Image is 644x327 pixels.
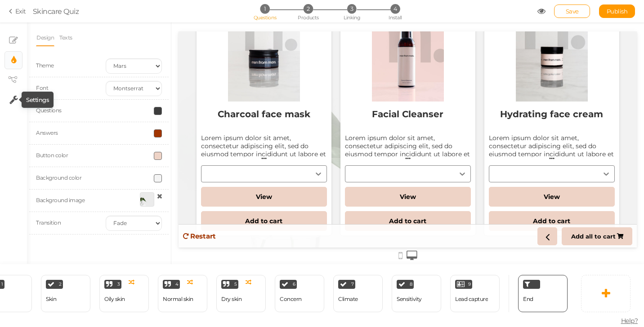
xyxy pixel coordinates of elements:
strong: View [365,161,381,169]
span: 2 [59,282,62,287]
button: ... [310,121,436,129]
a: Texts [59,29,73,46]
li: Settings [4,91,22,109]
li: 1 Questions [244,4,286,13]
div: End [518,275,568,312]
div: Normal skin [163,296,193,302]
div: Hydrating face cream [310,70,436,102]
div: Skin [46,296,56,302]
div: Skincare Quiz [33,6,79,17]
strong: Add to cart [210,186,248,194]
span: Font [36,84,48,91]
a: Exit [9,7,26,16]
span: 3 [117,282,120,287]
strong: View [77,161,94,169]
label: Button color [36,152,68,159]
div: Facial Cleanser [166,70,292,102]
div: 3 Oily skin [99,275,149,312]
span: 7 [351,282,354,287]
span: 1 [260,4,269,13]
strong: Add all to cart [393,201,437,208]
span: Publish [607,8,628,15]
div: Lead capture [455,296,488,302]
span: Help? [621,317,638,325]
div: Save [554,4,590,18]
span: 1 [1,282,3,287]
span: Linking [344,14,360,21]
span: Save [566,8,579,15]
div: 2 Skin [41,275,90,312]
button: ... [22,121,148,129]
strong: Add to cart [67,186,104,194]
div: Lorem ipsum dolor sit amet, consectetur adipiscing elit, sed do eiusmod tempor incididunt ut labo... [310,102,436,159]
span: End [523,296,533,302]
li: 4 Install [374,4,416,13]
span: Products [298,14,319,21]
div: 4 Normal skin [158,275,207,312]
label: Answers [36,129,58,136]
strong: Restart [12,200,37,209]
div: 5 Dry skin [216,275,266,312]
span: Transition [36,219,61,226]
span: Questions [254,14,277,21]
tip-tip: Settings [26,96,49,103]
span: 6 [293,282,295,287]
a: Settings [5,91,22,108]
div: 6 Concern [275,275,324,312]
div: 8 Sensitivity [392,275,441,312]
button: ... [166,121,292,129]
li: 3 Linking [331,4,373,13]
label: Background image [36,197,85,203]
span: 4 [175,282,179,287]
div: Concern [280,296,302,302]
strong: Add to cart [354,186,392,194]
span: Install [389,14,402,21]
label: Background color [36,174,81,181]
div: Lorem ipsum dolor sit amet, consectetur adipiscing elit, sed do eiusmod tempor incididunt ut labo... [22,102,148,159]
div: Oily skin [104,296,125,302]
div: Lorem ipsum dolor sit amet, consectetur adipiscing elit, sed do eiusmod tempor incididunt ut labo... [166,102,292,159]
span: Theme [36,62,54,69]
span: 3 [347,4,357,13]
span: 9 [468,282,471,287]
div: 9 Lead capture [450,275,500,312]
label: Questions [36,107,62,114]
div: Dry skin [221,296,241,302]
span: 5 [234,282,237,287]
span: 2 [304,4,313,13]
span: 4 [390,4,400,13]
div: Sensitivity [397,296,422,302]
div: Climate [338,296,358,302]
strong: View [221,161,237,169]
span: 8 [410,282,412,287]
div: Charcoal face mask [22,70,148,102]
a: Design [36,29,54,46]
div: 7 Climate [333,275,383,312]
li: 2 Products [287,4,329,13]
